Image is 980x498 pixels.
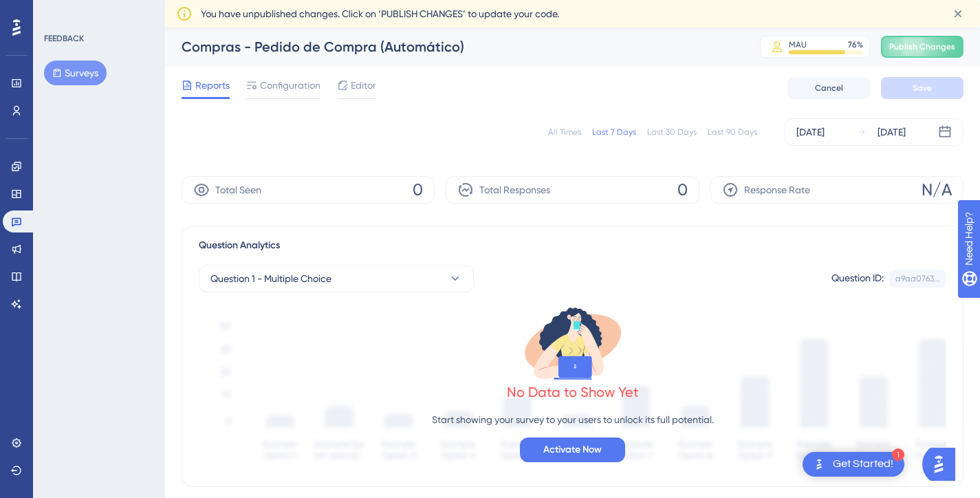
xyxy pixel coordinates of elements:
[889,41,955,52] span: Publish Changes
[182,37,726,56] div: Compras - Pedido de Compra (Automático)
[913,83,932,94] span: Save
[848,39,863,50] div: 76 %
[815,83,843,94] span: Cancel
[811,456,827,473] img: launcher-image-alternative-text
[892,448,904,461] div: 1
[922,444,963,485] iframe: UserGuiding AI Assistant Launcher
[548,127,581,138] div: All Times
[831,270,884,288] div: Question ID:
[413,179,423,201] span: 0
[44,61,107,85] button: Surveys
[199,237,280,254] span: Question Analytics
[677,179,688,201] span: 0
[479,182,550,198] span: Total Responses
[708,127,757,138] div: Last 90 Days
[199,265,474,292] button: Question 1 - Multiple Choice
[520,437,625,462] button: Activate Now
[878,124,906,140] div: [DATE]
[201,6,559,22] span: You have unpublished changes. Click on ‘PUBLISH CHANGES’ to update your code.
[543,442,602,458] span: Activate Now
[803,452,904,477] div: Open Get Started! checklist, remaining modules: 1
[744,182,810,198] span: Response Rate
[796,124,825,140] div: [DATE]
[44,33,84,44] div: FEEDBACK
[789,39,807,50] div: MAU
[210,270,331,287] span: Question 1 - Multiple Choice
[787,77,870,99] button: Cancel
[833,457,893,472] div: Get Started!
[507,382,639,402] div: No Data to Show Yet
[215,182,261,198] span: Total Seen
[592,127,636,138] div: Last 7 Days
[922,179,952,201] span: N/A
[32,3,86,20] span: Need Help?
[881,77,963,99] button: Save
[432,411,714,428] p: Start showing your survey to your users to unlock its full potential.
[881,36,963,58] button: Publish Changes
[260,77,320,94] span: Configuration
[647,127,697,138] div: Last 30 Days
[895,273,940,284] div: a9aa0763...
[351,77,376,94] span: Editor
[195,77,230,94] span: Reports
